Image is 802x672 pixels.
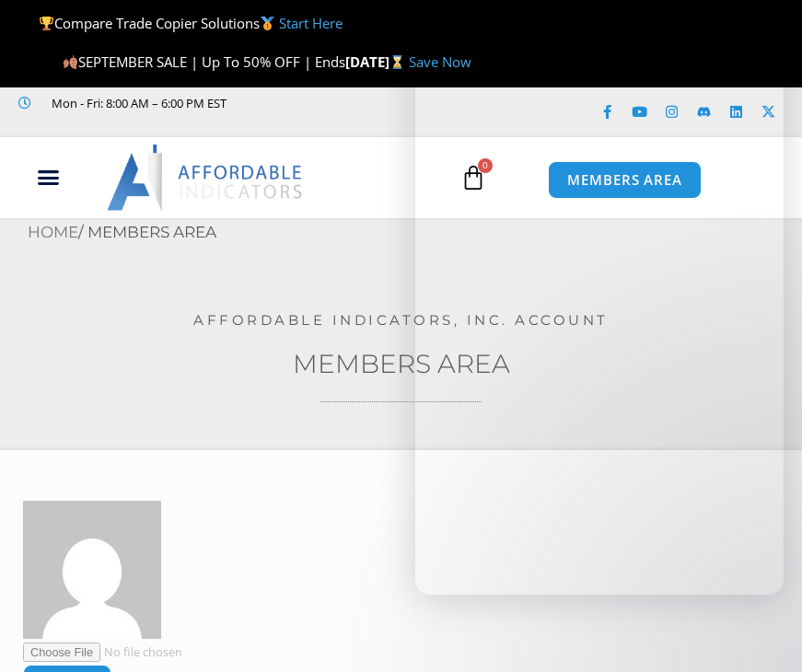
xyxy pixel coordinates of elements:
[193,311,609,329] a: Affordable Indicators, Inc. Account
[39,14,343,32] span: Compare Trade Copier Solutions
[739,609,784,654] iframe: Intercom live chat
[9,160,88,195] div: Menu Toggle
[261,17,274,30] img: 🥇
[345,52,409,71] strong: [DATE]
[28,223,78,241] a: Home
[63,52,345,71] span: SEPTEMBER SALE | Up To 50% OFF | Ends
[23,501,161,639] img: bcdb30c40a00f748f9a478ab87beda712fc1ea9f90299e700018cd22bc2c5f1f
[279,14,343,32] a: Start Here
[415,18,784,595] iframe: Intercom live chat
[64,55,77,69] img: 🍂
[40,17,53,30] img: 🏆
[107,145,305,211] img: LogoAI | Affordable Indicators – NinjaTrader
[390,55,404,69] img: ⌛
[293,348,510,379] a: Members Area
[409,52,471,71] a: Save Now
[47,92,227,114] span: Mon - Fri: 8:00 AM – 6:00 PM EST
[18,114,295,133] iframe: Customer reviews powered by Trustpilot
[28,218,802,248] nav: Breadcrumb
